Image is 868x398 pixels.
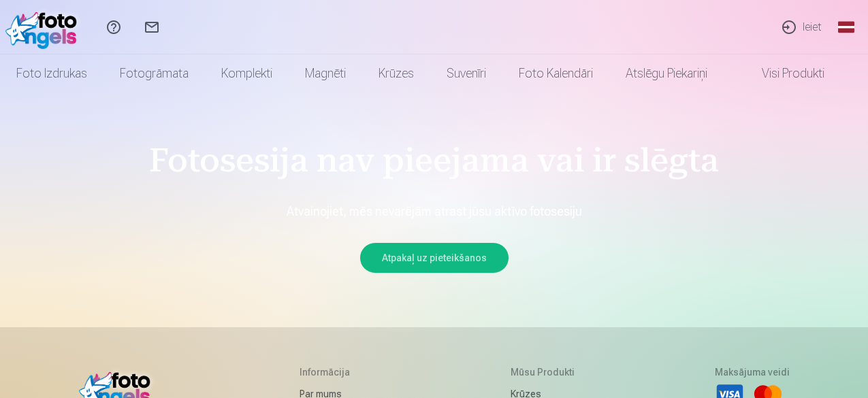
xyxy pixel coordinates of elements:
[149,147,719,180] h4: Fotosesija nav pieejama vai ir slēgta
[103,54,205,93] a: Fotogrāmata
[502,54,609,93] a: Foto kalendāri
[724,54,841,93] a: Visi produkti
[205,54,289,93] a: Komplekti
[362,54,430,93] a: Krūzes
[300,365,379,379] h5: Informācija
[5,5,84,49] img: /fa1
[360,243,509,273] button: Atpakaļ uz pieteikšanos
[287,201,582,221] p: Atvainojiet, mēs nevarējām atrast jūsu aktīvo fotosesiju
[289,54,362,93] a: Magnēti
[609,54,724,93] a: Atslēgu piekariņi
[715,365,790,379] h5: Maksājuma veidi
[511,365,582,379] h5: Mūsu produkti
[430,54,502,93] a: Suvenīri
